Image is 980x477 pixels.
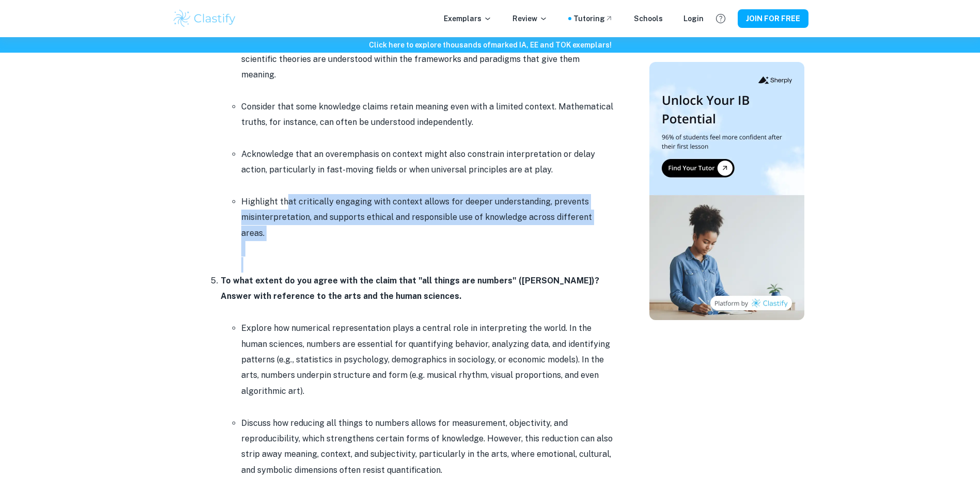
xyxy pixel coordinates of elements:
button: Help and Feedback [712,10,729,27]
a: Tutoring [573,13,613,24]
p: Review [512,13,548,24]
p: Consider that some knowledge claims retain meaning even with a limited context. Mathematical trut... [241,99,613,131]
p: Exemplars [444,13,492,24]
a: Login [683,13,704,24]
a: Schools [634,13,663,24]
p: Acknowledge that an overemphasis on context might also constrain interpretation or delay action, ... [241,147,613,178]
button: JOIN FOR FREE [738,9,808,28]
h6: Click here to explore thousands of marked IA, EE and TOK exemplars ! [2,39,978,51]
img: Thumbnail [649,62,804,320]
img: Clastify logo [172,8,238,29]
strong: To what extent do you agree with the claim that "all things are numbers" ([PERSON_NAME])? Answer ... [221,276,599,301]
p: Highlight that critically engaging with context allows for deeper understanding, prevents misinte... [241,194,613,241]
p: Explore how numerical representation plays a central role in interpreting the world. In the human... [241,321,613,399]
